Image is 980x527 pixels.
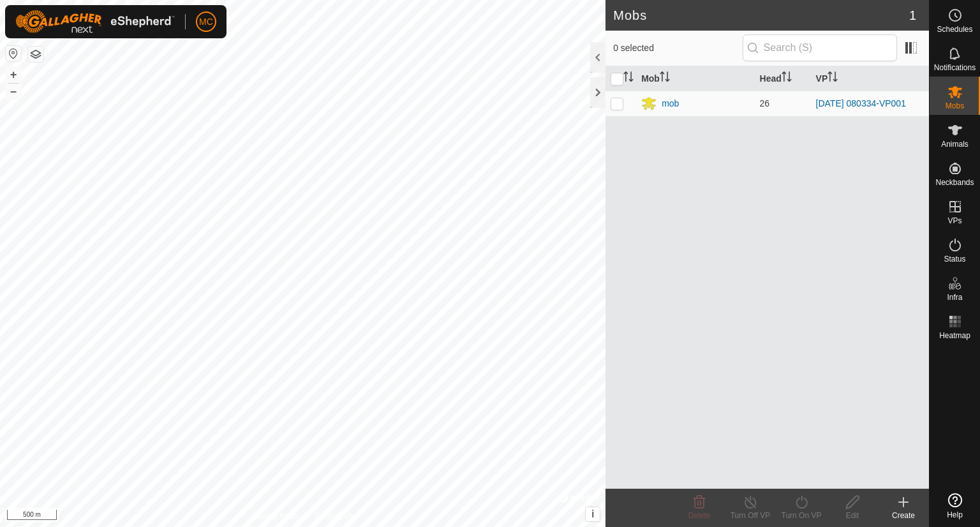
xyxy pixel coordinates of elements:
p-sorticon: Activate to sort [660,73,670,84]
h2: Mobs [613,8,909,23]
button: Reset Map [6,46,21,61]
span: i [591,508,594,519]
span: Schedules [937,26,972,33]
span: VPs [947,217,961,225]
th: Mob [636,66,754,91]
th: Head [755,66,811,91]
input: Search (S) [743,34,897,61]
div: Edit [827,510,878,521]
span: 0 selected [613,41,742,55]
a: [DATE] 080334-VP001 [816,98,906,108]
button: + [6,67,21,82]
button: Map Layers [28,47,43,62]
span: Animals [941,140,969,148]
span: Mobs [946,102,964,110]
span: Delete [688,511,711,520]
p-sorticon: Activate to sort [828,73,838,84]
span: Help [947,511,963,519]
img: Gallagher Logo [15,10,175,33]
th: VP [811,66,929,91]
span: Neckbands [935,179,974,186]
a: Help [930,488,980,524]
div: Turn Off VP [725,510,776,521]
span: Status [944,255,965,263]
button: i [586,507,600,521]
a: Privacy Policy [253,510,301,522]
span: Infra [947,293,962,301]
button: – [6,84,21,99]
div: mob [662,97,679,110]
span: 26 [760,98,770,108]
span: MC [199,15,213,29]
span: Notifications [934,64,976,71]
div: Create [878,510,929,521]
div: Turn On VP [776,510,827,521]
span: Heatmap [939,332,970,339]
p-sorticon: Activate to sort [623,73,634,84]
span: 1 [909,6,916,25]
a: Contact Us [315,510,353,522]
p-sorticon: Activate to sort [782,73,792,84]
